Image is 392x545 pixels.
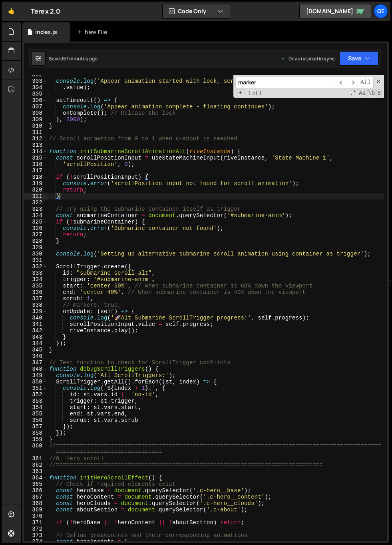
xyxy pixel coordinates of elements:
div: 355 [24,411,48,417]
div: 339 [24,308,48,315]
div: 313 [24,142,48,148]
div: 316 [24,161,48,168]
div: 317 [24,168,48,174]
div: 352 [24,391,48,398]
span: 1 of 1 [245,90,265,96]
span: Toggle Replace mode [236,89,245,96]
div: 325 [24,219,48,225]
div: 346 [24,353,48,359]
div: 342 [24,327,48,334]
div: 310 [24,123,48,129]
div: 329 [24,244,48,251]
div: 327 [24,232,48,238]
div: 349 [24,372,48,379]
span: RegExp Search [349,89,357,97]
span: Search In Selection [376,89,382,97]
div: 348 [24,366,48,372]
div: 364 [24,475,48,481]
div: 330 [24,251,48,257]
a: Ge [374,4,388,18]
a: [DOMAIN_NAME] [299,4,371,18]
div: 309 [24,116,48,123]
input: Search for [235,77,336,88]
div: Terex 2.0 [31,6,60,16]
button: Code Only [163,4,230,18]
div: 374 [24,539,48,545]
div: 326 [24,225,48,232]
div: 314 [24,148,48,155]
div: 333 [24,270,48,276]
div: 363 [24,468,48,475]
span: ​ [347,77,358,88]
div: Saved [49,55,98,62]
div: 370 [24,513,48,519]
div: 305 [24,91,48,97]
div: 353 [24,398,48,404]
div: 311 [24,129,48,136]
div: 361 [24,455,48,462]
div: 303 [24,78,48,84]
div: 337 [24,295,48,302]
div: 335 [24,283,48,289]
div: 366 [24,487,48,494]
div: 331 [24,257,48,264]
button: Save [340,51,378,66]
div: 312 [24,136,48,142]
div: 365 [24,481,48,487]
div: 347 [24,359,48,366]
div: New File [77,28,110,36]
div: 340 [24,315,48,321]
span: Alt-Enter [358,77,374,88]
div: 367 [24,494,48,500]
div: 351 [24,385,48,391]
span: Whole Word Search [367,89,376,97]
div: Dev and prod in sync [281,55,335,62]
div: 357 [24,423,48,430]
div: 308 [24,110,48,116]
div: 356 [24,417,48,423]
div: index.js [35,28,57,36]
div: 57 minutes ago [63,55,98,62]
div: 354 [24,404,48,411]
div: 362 [24,462,48,468]
div: 350 [24,379,48,385]
div: 336 [24,289,48,295]
div: 318 [24,174,48,180]
div: 332 [24,264,48,270]
div: 323 [24,206,48,212]
div: 359 [24,436,48,443]
div: 338 [24,302,48,308]
div: 371 [24,519,48,526]
a: 🤙 [2,2,21,21]
div: 320 [24,187,48,193]
div: 368 [24,500,48,507]
span: ​ [336,77,347,88]
div: 319 [24,180,48,187]
div: 307 [24,104,48,110]
div: 306 [24,97,48,104]
div: 328 [24,238,48,244]
div: 358 [24,430,48,436]
div: 324 [24,212,48,219]
div: 345 [24,347,48,353]
div: 343 [24,334,48,340]
div: 372 [24,526,48,532]
div: 334 [24,276,48,283]
div: 344 [24,340,48,347]
div: 321 [24,193,48,200]
div: 304 [24,84,48,91]
div: 360 [24,443,48,455]
span: CaseSensitive Search [358,89,366,97]
div: 315 [24,155,48,161]
div: 322 [24,200,48,206]
div: 369 [24,507,48,513]
div: 341 [24,321,48,327]
div: 373 [24,532,48,539]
